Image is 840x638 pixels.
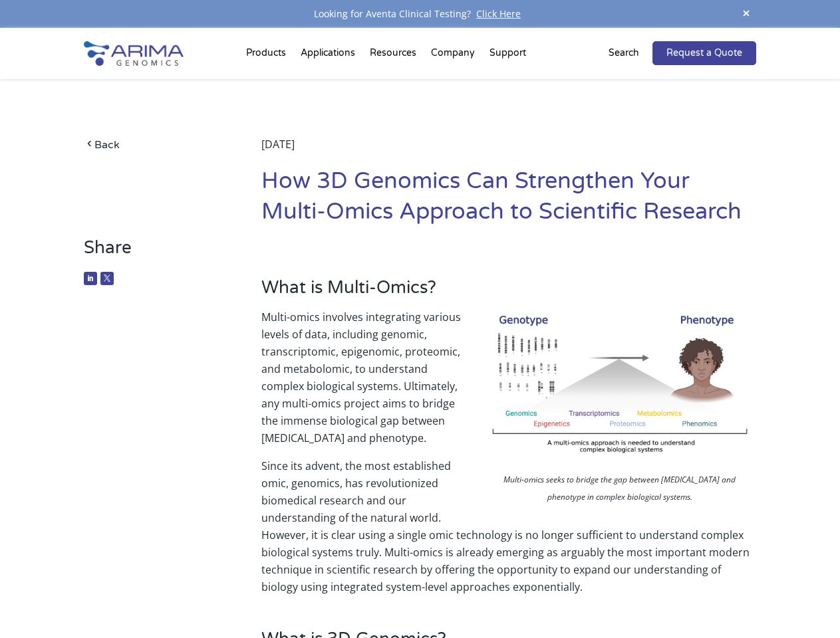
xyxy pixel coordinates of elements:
p: Search [609,45,639,62]
p: Since its advent, the most established omic, genomics, has revolutionized biomedical research and... [261,457,756,595]
h1: How 3D Genomics Can Strengthen Your Multi-Omics Approach to Scientific Research [261,166,756,237]
p: Multi-omics seeks to bridge the gap between [MEDICAL_DATA] and phenotype in complex biological sy... [484,471,756,509]
img: Arima-Genomics-logo [84,41,184,66]
h3: What is Multi-Omics? [261,277,756,308]
a: Click Here [471,7,526,20]
p: Multi-omics involves integrating various levels of data, including genomic, transcriptomic, epige... [261,308,756,457]
div: [DATE] [261,136,756,166]
h3: Share [84,237,224,268]
div: Looking for Aventa Clinical Testing? [84,5,756,23]
a: Request a Quote [652,41,756,65]
a: Back [84,136,224,154]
